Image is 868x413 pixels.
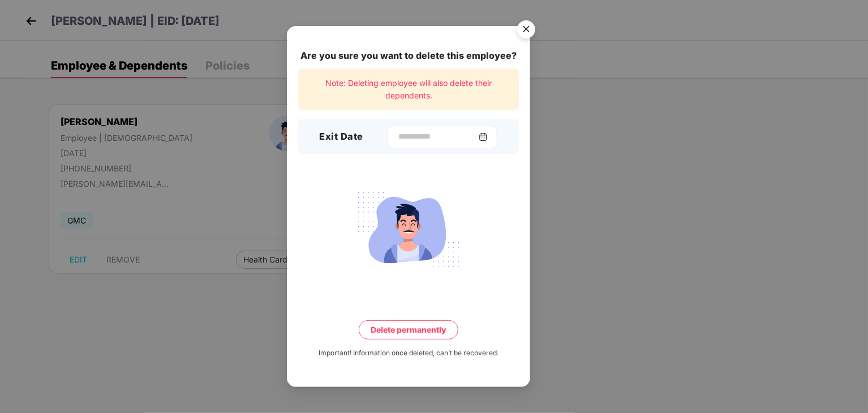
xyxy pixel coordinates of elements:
[298,49,519,63] div: Are you sure you want to delete this employee?
[298,68,519,111] div: Note: Deleting employee will also delete their dependents.
[320,130,364,144] h3: Exit Date
[479,132,488,141] img: svg+xml;base64,PHN2ZyBpZD0iQ2FsZW5kYXItMzJ4MzIiIHhtbG5zPSJodHRwOi8vd3d3LnczLm9yZy8yMDAwL3N2ZyIgd2...
[345,186,472,274] img: svg+xml;base64,PHN2ZyB4bWxucz0iaHR0cDovL3d3dy53My5vcmcvMjAwMC9zdmciIHdpZHRoPSIyMjQiIGhlaWdodD0iMT...
[510,15,542,47] img: svg+xml;base64,PHN2ZyB4bWxucz0iaHR0cDovL3d3dy53My5vcmcvMjAwMC9zdmciIHdpZHRoPSI1NiIgaGVpZ2h0PSI1Ni...
[359,320,458,339] button: Delete permanently
[319,348,499,359] div: Important! Information once deleted, can’t be recovered.
[510,15,541,46] button: Close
